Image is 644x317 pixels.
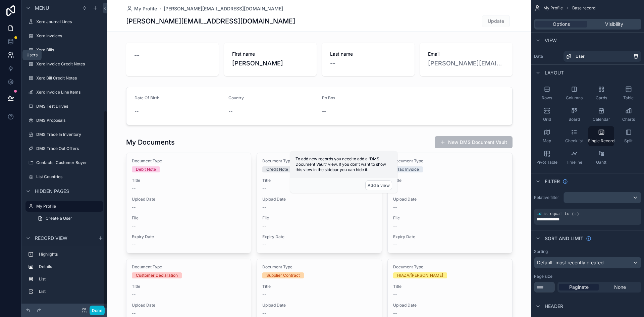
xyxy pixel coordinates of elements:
button: Calendar [588,105,614,125]
label: Xero Invoice Line Items [36,90,102,95]
a: Create a User [34,213,103,224]
button: Timeline [561,148,587,168]
label: Sorting [534,249,548,254]
span: Filter [545,178,560,185]
span: Visibility [605,21,623,28]
div: scrollable content [21,246,107,304]
button: Rows [534,83,560,103]
span: Base record [572,5,595,11]
a: List Countries [25,171,103,182]
a: Xero Bill Credit Notes [25,73,103,84]
button: Columns [561,83,587,103]
span: View [545,37,557,44]
button: Gantt [588,148,614,168]
label: List [39,289,101,294]
button: Single Record [588,126,614,146]
span: Single Record [588,138,614,144]
span: Paginate [569,284,589,290]
a: DMS Test Drives [25,101,103,112]
label: Xero Bill Credit Notes [36,75,102,81]
h1: [PERSON_NAME][EMAIL_ADDRESS][DOMAIN_NAME] [126,16,295,26]
a: Xero Invoice Line Items [25,87,103,98]
label: Data [534,54,561,59]
span: id [537,212,541,216]
label: Details [39,264,101,269]
label: Xero Invoice Credit Notes [36,61,102,67]
label: DMS Trade In Inventory [36,132,102,137]
label: Xero Bills [36,47,102,53]
span: Header [545,303,563,310]
span: Cards [596,95,607,101]
button: Checklist [561,126,587,146]
span: Record view [35,235,67,242]
label: DMS Trade Out Offers [36,146,102,151]
span: To add new records you need to add a 'DMS Document Vault' view. If you don't want to show this vi... [296,156,386,172]
label: My Profile [36,204,99,209]
span: Options [553,21,570,28]
span: Grid [543,117,551,122]
button: Map [534,126,560,146]
a: My Profile [25,201,103,212]
a: Xero Invoices [25,31,103,41]
a: Contacts: Customer Buyer [25,157,103,168]
label: DMS Proposals [36,118,102,123]
button: Charts [615,105,641,125]
label: Relative filter [534,195,561,200]
a: Xero Invoice Credit Notes [25,59,103,69]
span: Split [624,138,633,144]
button: Add a view [365,180,392,190]
button: Split [615,126,641,146]
span: is equal to (=) [543,212,579,216]
label: DMS Test Drives [36,104,102,109]
button: Pivot Table [534,148,560,168]
a: My Profile [126,5,157,12]
span: My Profile [543,5,563,11]
span: Calendar [593,117,610,122]
label: Page size [534,274,552,279]
label: List [39,276,101,282]
span: Hidden pages [35,188,69,195]
span: Layout [545,69,564,76]
a: Xero Bills [25,45,103,55]
span: Gantt [596,160,606,165]
span: Checklist [565,138,583,144]
span: Pivot Table [536,160,557,165]
a: DMS Trade Out Offers [25,143,103,154]
a: [PERSON_NAME][EMAIL_ADDRESS][DOMAIN_NAME] [164,5,283,12]
button: Cards [588,83,614,103]
button: Board [561,105,587,125]
label: List Countries [36,174,102,179]
span: None [614,284,626,290]
span: User [576,54,585,59]
a: DMS Proposals [25,115,103,126]
button: Grid [534,105,560,125]
span: Rows [542,95,552,101]
div: Users [26,52,38,58]
span: Table [623,95,634,101]
span: Board [569,117,580,122]
label: Xero Journal Lines [36,19,102,24]
span: Charts [622,117,635,122]
span: Sort And Limit [545,235,583,242]
span: My Profile [134,5,157,12]
span: Create a User [46,216,72,221]
button: Default: most recently created [534,257,641,268]
a: DMS Trade In Inventory [25,129,103,140]
a: User [563,51,641,62]
label: Xero Invoices [36,33,102,39]
label: Highlights [39,252,101,257]
button: Done [90,306,105,315]
a: Xero Journal Lines [25,16,103,27]
span: Timeline [566,160,582,165]
span: Columns [566,95,583,101]
span: Default: most recently created [537,260,604,265]
button: Table [615,83,641,103]
span: Map [543,138,551,144]
label: Contacts: Customer Buyer [36,160,102,165]
span: Menu [35,5,49,11]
